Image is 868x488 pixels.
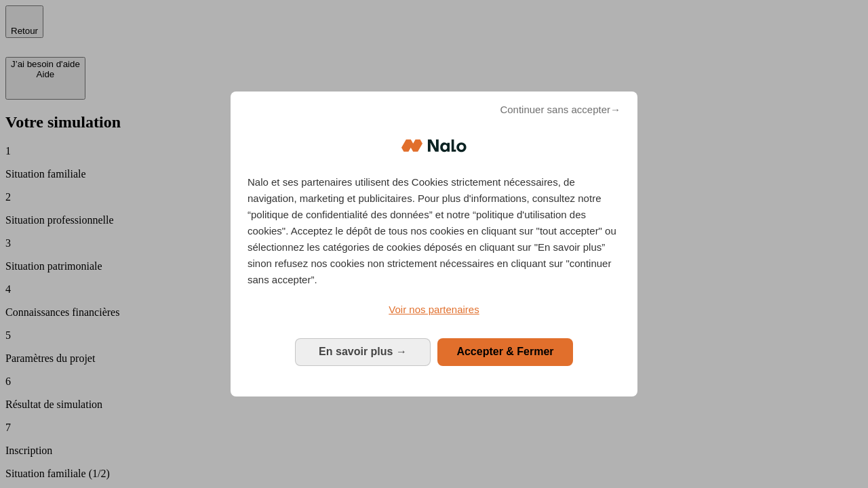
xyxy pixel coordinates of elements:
[456,346,553,357] span: Accepter & Fermer
[248,302,620,318] a: Voir nos partenaires
[500,102,620,118] span: Continuer sans accepter→
[248,174,620,288] p: Nalo et ses partenaires utilisent des Cookies strictement nécessaires, de navigation, marketing e...
[319,346,407,357] span: En savoir plus →
[295,338,431,365] button: En savoir plus: Configurer vos consentements
[437,338,573,365] button: Accepter & Fermer: Accepter notre traitement des données et fermer
[401,125,467,166] img: Logo
[231,91,637,396] div: Bienvenue chez Nalo Gestion du consentement
[389,304,479,315] span: Voir nos partenaires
